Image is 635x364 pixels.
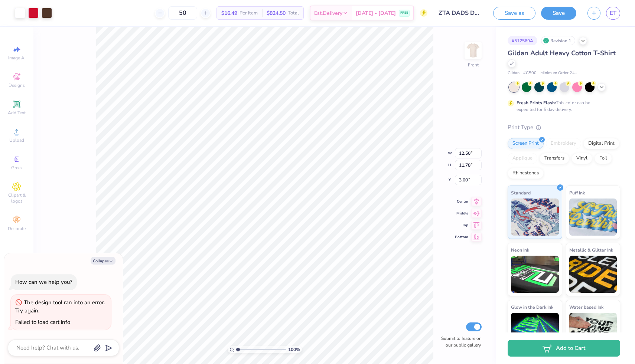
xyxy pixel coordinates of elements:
[511,303,553,311] span: Glow in the Dark Ink
[595,153,612,164] div: Foil
[569,303,603,311] span: Water based Ink
[610,9,616,17] span: ET
[433,6,488,20] input: Untitled Design
[240,9,258,17] span: Per Item
[571,153,592,164] div: Vinyl
[288,9,299,17] span: Total
[523,70,537,76] span: # G500
[4,192,30,204] span: Clipart & logos
[493,7,535,20] button: Save as
[455,235,468,240] span: Bottom
[168,6,197,20] input: – –
[267,9,286,17] span: $824.50
[288,346,300,353] span: 100 %
[511,189,531,197] span: Standard
[569,246,613,254] span: Metallic & Glitter Ink
[400,10,408,16] span: FREE
[455,223,468,228] span: Top
[540,70,577,76] span: Minimum Order: 24 +
[569,256,617,293] img: Metallic & Glitter Ink
[455,199,468,204] span: Center
[508,123,620,132] div: Print Type
[9,137,24,143] span: Upload
[517,100,556,106] strong: Fresh Prints Flash:
[221,9,237,17] span: $16.49
[15,299,105,315] div: The design tool ran into an error. Try again.
[508,138,544,149] div: Screen Print
[314,9,342,17] span: Est. Delivery
[546,138,581,149] div: Embroidery
[508,70,520,76] span: Gildan
[11,165,23,171] span: Greek
[583,138,619,149] div: Digital Print
[569,189,585,197] span: Puff Ink
[569,313,617,350] img: Water based Ink
[606,7,620,20] a: ET
[569,199,617,236] img: Puff Ink
[508,168,544,179] div: Rhinestones
[508,153,537,164] div: Applique
[541,7,576,20] button: Save
[8,110,26,116] span: Add Text
[15,318,70,326] div: Failed to load cart info
[8,55,26,61] span: Image AI
[508,49,616,58] span: Gildan Adult Heavy Cotton T-Shirt
[540,153,569,164] div: Transfers
[468,62,479,68] div: Front
[511,256,559,293] img: Neon Ink
[91,257,115,265] button: Collapse
[508,36,537,45] div: # 512569A
[511,313,559,350] img: Glow in the Dark Ink
[8,226,26,232] span: Decorate
[466,43,481,58] img: Front
[9,82,25,88] span: Designs
[508,340,620,357] button: Add to Cart
[15,278,72,286] div: How can we help you?
[356,9,396,17] span: [DATE] - [DATE]
[455,211,468,216] span: Middle
[511,199,559,236] img: Standard
[541,36,575,45] div: Revision 1
[437,335,482,348] label: Submit to feature on our public gallery.
[511,246,529,254] span: Neon Ink
[517,99,608,113] div: This color can be expedited for 5 day delivery.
